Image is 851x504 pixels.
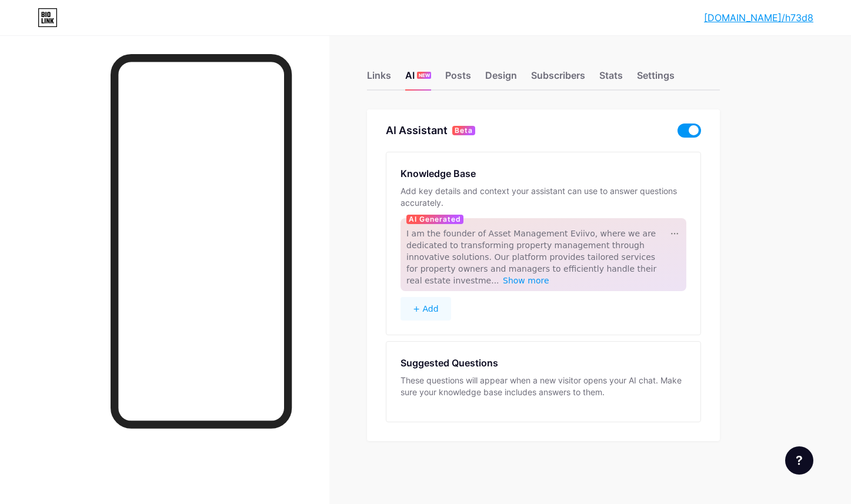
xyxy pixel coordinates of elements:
div: Settings [637,68,675,89]
span: Beta [455,126,473,135]
span: I am the founder of Asset Management Eviivo, where we are dedicated to transforming property mana... [406,229,656,285]
div: Subscribers [531,68,585,89]
div: AI [405,68,431,89]
button: + Add [401,297,451,321]
span: Show more [503,276,549,285]
div: Links [367,68,391,89]
div: Suggested Questions [401,356,498,370]
div: These questions will appear when a new visitor opens your AI chat. Make sure your knowledge base ... [401,375,686,398]
div: Stats [599,68,623,89]
span: NEW [419,72,430,79]
div: AI Assistant [386,124,448,138]
div: Knowledge Base [401,166,476,181]
a: [DOMAIN_NAME]/h73d8 [704,11,813,25]
div: Design [485,68,517,89]
div: Posts [445,68,471,89]
div: Add key details and context your assistant can use to answer questions accurately. [401,185,686,209]
span: AI Generated [409,215,461,224]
